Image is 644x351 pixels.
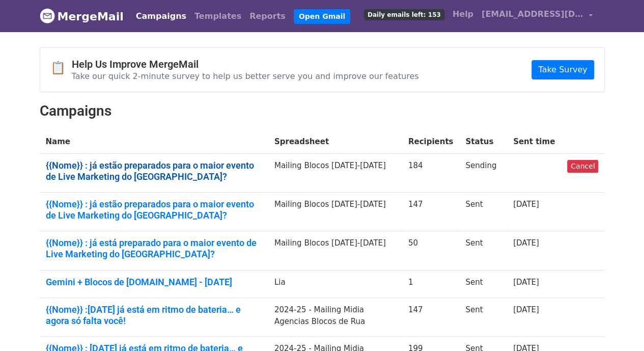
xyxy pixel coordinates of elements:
[190,6,245,26] a: Templates
[459,193,507,231] td: Sent
[268,270,402,298] td: Lia
[46,199,262,221] a: {{Nome}} : já estão preparados para o maior evento de Live Marketing do [GEOGRAPHIC_DATA]?
[482,8,583,20] span: [EMAIL_ADDRESS][DOMAIN_NAME]
[46,160,262,182] a: {{Nome}} : já estão preparados para o maior evento de Live Marketing do [GEOGRAPHIC_DATA]?
[402,231,460,270] td: 50
[402,270,460,298] td: 1
[402,154,460,193] td: 184
[459,231,507,270] td: Sent
[40,102,605,120] h2: Campaigns
[593,302,644,351] iframe: Chat Widget
[513,305,539,314] a: [DATE]
[459,154,507,193] td: Sending
[46,277,262,288] a: Gemini + Blocos de [DOMAIN_NAME] - [DATE]
[40,8,55,23] img: MergeMail logo
[364,9,444,20] span: Daily emails left: 153
[513,278,539,287] a: [DATE]
[459,298,507,337] td: Sent
[268,130,402,154] th: Spreadsheet
[46,304,262,326] a: {{Nome}} :[DATE] já está em ritmo de bateria… e agora só falta você!
[46,237,262,259] a: {{Nome}} : já está preparado para o maior evento de Live Marketing do [GEOGRAPHIC_DATA]?
[268,231,402,270] td: Mailing Blocos [DATE]-[DATE]
[294,9,350,24] a: Open Gmail
[268,193,402,231] td: Mailing Blocos [DATE]-[DATE]
[459,270,507,298] td: Sent
[513,238,539,248] a: [DATE]
[40,130,268,154] th: Name
[72,71,419,82] p: Take our quick 2-minute survey to help us better serve you and improve our features
[40,6,124,27] a: MergeMail
[402,298,460,337] td: 147
[531,60,594,79] a: Take Survey
[459,130,507,154] th: Status
[268,298,402,337] td: 2024-25 - Mailing Midia Agencias Blocos de Rua
[507,130,561,154] th: Sent time
[360,4,449,24] a: Daily emails left: 153
[402,130,460,154] th: Recipients
[50,61,72,75] span: 📋
[513,200,539,209] a: [DATE]
[567,160,598,173] a: Cancel
[245,6,290,26] a: Reports
[72,58,419,70] h4: Help Us Improve MergeMail
[593,302,644,351] div: Widget de chat
[402,193,460,231] td: 147
[449,4,478,24] a: Help
[478,4,597,28] a: [EMAIL_ADDRESS][DOMAIN_NAME]
[268,154,402,193] td: Mailing Blocos [DATE]-[DATE]
[132,6,190,26] a: Campaigns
